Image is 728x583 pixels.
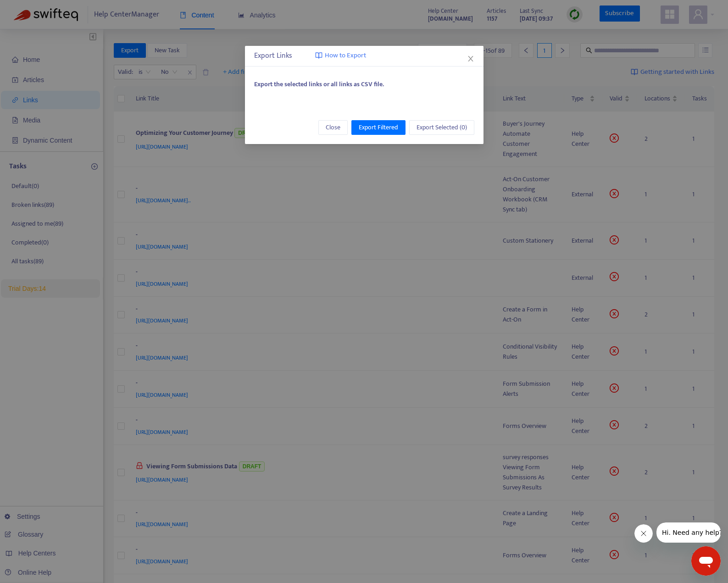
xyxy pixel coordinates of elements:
div: Export Links [254,50,474,61]
button: Close [466,54,476,64]
a: How to Export [315,50,366,61]
button: Close [318,120,348,135]
iframe: Message from company [656,522,721,543]
img: image-link [315,52,322,59]
span: Hi. Need any help? [6,6,66,14]
span: close [467,55,474,62]
span: Export Filtered [359,122,398,133]
button: Export Selected (0) [409,120,474,135]
span: Export the selected links or all links as CSV file. [254,79,384,89]
iframe: Close message [634,524,653,543]
span: How to Export [325,50,366,61]
span: Close [326,122,340,133]
iframe: Button to launch messaging window [691,546,721,576]
button: Export Filtered [351,120,406,135]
